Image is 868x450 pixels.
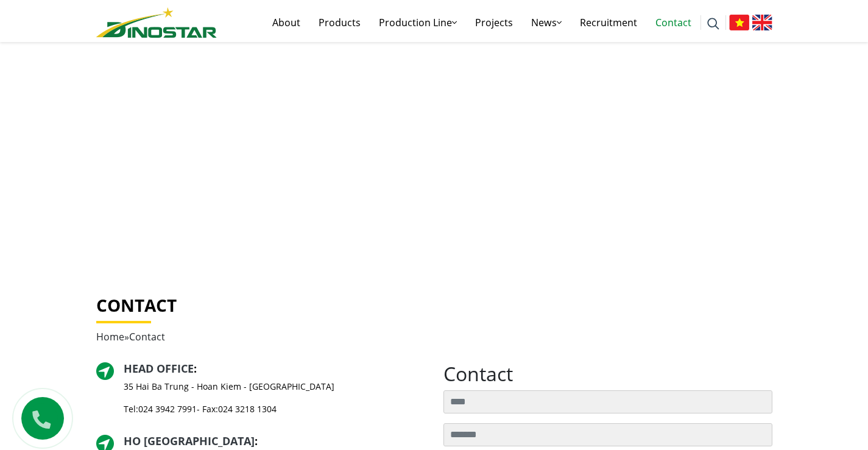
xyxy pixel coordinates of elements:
a: About [263,3,309,42]
h2: : [124,362,334,376]
img: directer [96,362,114,380]
a: Projects [466,3,522,42]
h2: Contact [443,362,772,385]
h2: : [124,435,347,448]
a: 024 3942 7991 [138,403,197,415]
img: English [752,15,772,30]
a: Production Line [370,3,466,42]
img: logo [96,7,217,38]
p: 35 Hai Ba Trung - Hoan Kiem - [GEOGRAPHIC_DATA] [124,380,334,393]
a: 024 3218 1304 [218,403,277,415]
a: News [522,3,571,42]
a: Head Office [124,361,194,376]
span: » [96,330,165,343]
a: Recruitment [571,3,646,42]
span: Contact [129,330,165,343]
a: HO [GEOGRAPHIC_DATA] [124,434,255,448]
img: search [707,18,719,30]
h1: Contact [96,295,772,316]
a: Contact [646,3,700,42]
p: Tel: - Fax: [124,403,334,415]
a: Home [96,330,124,343]
a: Products [309,3,370,42]
img: Tiếng Việt [729,15,749,30]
